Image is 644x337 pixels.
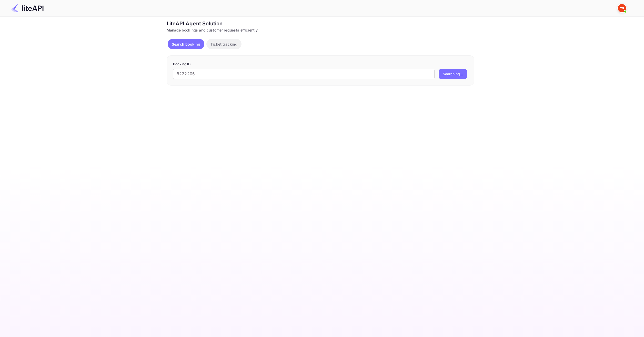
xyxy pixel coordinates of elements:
[173,62,468,67] p: Booking ID
[172,41,200,47] p: Search booking
[210,41,237,47] p: Ticket tracking
[167,20,474,27] div: LiteAPI Agent Solution
[11,4,44,12] img: LiteAPI Logo
[167,27,474,33] div: Manage bookings and customer requests efficiently.
[173,69,435,79] input: Enter Booking ID (e.g., 63782194)
[439,69,467,79] button: Searching...
[618,4,626,12] img: Yandex Support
